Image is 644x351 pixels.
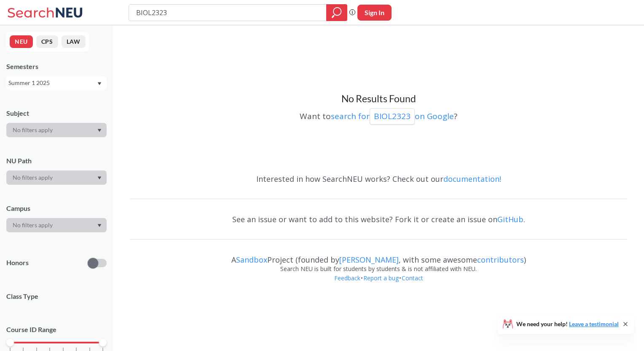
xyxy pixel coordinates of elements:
a: Feedback [334,274,361,282]
div: Subject [6,109,107,118]
div: Campus [6,204,107,213]
div: Dropdown arrow [6,123,107,137]
svg: Dropdown arrow [97,129,102,132]
button: CPS [36,35,58,48]
a: [PERSON_NAME] [339,255,399,265]
p: Course ID Range [6,325,107,335]
button: LAW [62,35,86,48]
button: Sign In [357,5,392,21]
input: Class, professor, course number, "phrase" [135,5,320,20]
div: Want to ? [130,105,627,125]
div: • • [130,274,627,295]
a: GitHub [497,214,523,224]
a: Contact [401,274,424,282]
a: search forBIOL2323on Google [331,111,454,122]
span: We need your help! [516,321,619,327]
div: Summer 1 2025 [8,78,97,88]
div: A Project (founded by , with some awesome ) [130,247,627,264]
div: Summer 1 2025Dropdown arrow [6,76,107,90]
p: BIOL2323 [374,111,411,122]
div: NU Path [6,156,107,165]
span: Class Type [6,292,107,301]
a: Sandbox [236,255,267,265]
div: Dropdown arrow [6,218,107,232]
button: NEU [10,35,33,48]
a: Report a bug [363,274,399,282]
a: Leave a testimonial [569,320,619,327]
div: Semesters [6,62,107,71]
a: contributors [477,255,524,265]
h3: No Results Found [130,93,627,105]
svg: Dropdown arrow [97,82,102,85]
div: magnifying glass [326,4,347,21]
svg: magnifying glass [332,7,342,19]
div: Search NEU is built for students by students & is not affiliated with NEU. [130,264,627,274]
p: Honors [6,258,29,268]
div: Dropdown arrow [6,170,107,185]
div: Interested in how SearchNEU works? Check out our [130,167,627,191]
div: See an issue or want to add to this website? Fork it or create an issue on . [130,207,627,231]
svg: Dropdown arrow [97,224,102,227]
a: documentation! [443,174,501,184]
svg: Dropdown arrow [97,176,102,180]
